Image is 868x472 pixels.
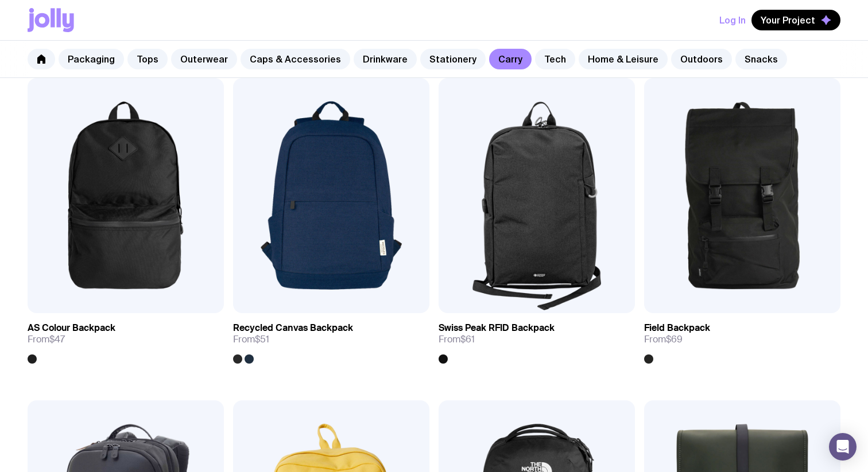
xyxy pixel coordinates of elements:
a: Snacks [735,49,787,69]
div: Open Intercom Messenger [829,433,857,461]
span: From [644,334,683,345]
a: Swiss Peak RFID BackpackFrom$61 [439,313,635,364]
span: $51 [255,333,269,345]
span: From [439,334,475,345]
a: Tech [535,49,575,69]
a: Packaging [59,49,124,69]
span: Your Project [761,14,815,26]
a: Field BackpackFrom$69 [644,313,840,364]
a: Caps & Accessories [241,49,350,69]
a: Outerwear [171,49,237,69]
h3: Recycled Canvas Backpack [233,322,353,334]
h3: Swiss Peak RFID Backpack [439,322,555,334]
a: Recycled Canvas BackpackFrom$51 [233,313,429,364]
a: Outdoors [671,49,732,69]
button: Your Project [751,10,840,30]
h3: AS Colour Backpack [28,322,115,334]
a: Tops [127,49,168,69]
a: Carry [489,49,532,69]
span: $47 [49,333,65,345]
span: From [28,334,65,345]
a: AS Colour BackpackFrom$47 [28,313,224,364]
button: Log In [719,10,746,30]
a: Home & Leisure [579,49,668,69]
span: $61 [460,333,475,345]
span: From [233,334,269,345]
a: Drinkware [354,49,417,69]
span: $69 [666,333,683,345]
h3: Field Backpack [644,322,710,334]
a: Stationery [420,49,486,69]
